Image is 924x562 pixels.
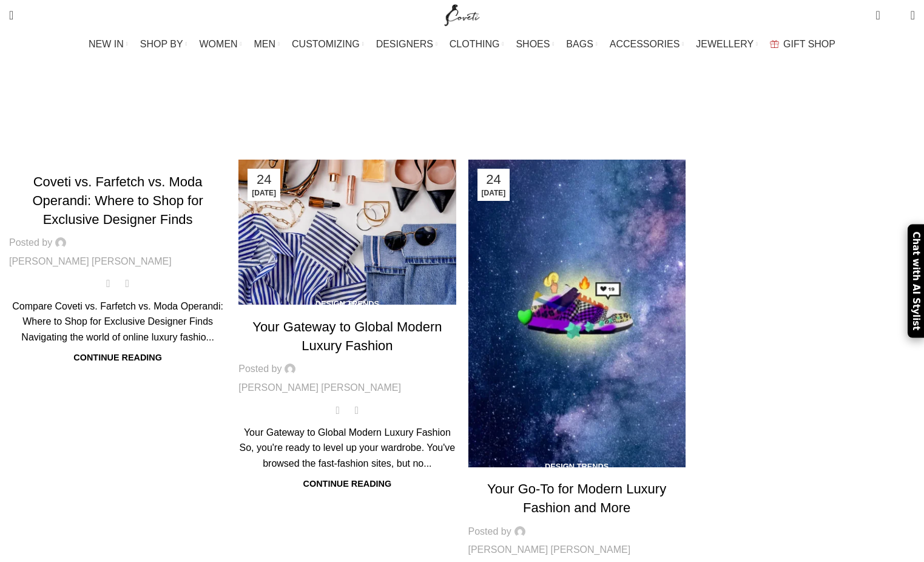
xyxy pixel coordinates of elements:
[238,380,401,396] a: [PERSON_NAME] [PERSON_NAME]
[350,402,363,418] a: 0
[770,40,779,48] img: GiftBag
[315,299,379,308] a: Design trends
[610,32,684,56] a: ACCESSORIES
[238,361,282,377] span: Posted by
[187,70,737,102] h1: Posts by
[696,32,758,56] a: JEWELLERY
[487,481,666,515] a: Your Go-To for Modern Luxury Fashion and More
[3,32,921,56] div: Main navigation
[3,3,19,27] a: Search
[84,154,152,163] a: Fashion Trends
[89,38,124,50] span: NEW IN
[355,110,608,121] span: Articles Posted by [PERSON_NAME] [PERSON_NAME]
[140,38,183,50] span: SHOP BY
[877,6,886,15] span: 0
[376,32,437,56] a: DESIGNERS
[9,235,52,251] span: Posted by
[450,38,500,50] span: CLOTHING
[121,276,133,291] a: 0
[290,70,737,100] a: [PERSON_NAME] [PERSON_NAME]
[252,319,442,353] a: Your Gateway to Global Modern Luxury Fashion
[252,189,276,197] span: [DATE]
[238,425,456,472] div: Your Gateway to Global Modern Luxury Fashion So, you're ready to level up your wardrobe. You've b...
[303,479,392,489] a: Continue reading
[89,32,128,56] a: NEW IN
[516,32,554,56] a: SHOES
[128,275,137,284] span: 0
[200,38,238,50] span: WOMEN
[869,3,886,27] a: 0
[140,32,187,56] a: SHOP BY
[376,38,433,50] span: DESIGNERS
[468,524,511,540] span: Posted by
[357,401,366,410] span: 0
[200,32,242,56] a: WOMEN
[889,3,902,27] div: My Wishlist
[783,38,835,50] span: GIFT SHOP
[316,110,342,121] a: Home
[450,32,504,56] a: CLOTHING
[770,32,835,56] a: GIFT SHOP
[254,32,280,56] a: MEN
[468,542,631,558] a: [PERSON_NAME] [PERSON_NAME]
[566,38,593,50] span: BAGS
[516,38,550,50] span: SHOES
[482,189,506,197] span: [DATE]
[9,254,172,269] a: [PERSON_NAME] [PERSON_NAME]
[73,353,162,362] a: Continue reading
[285,364,295,374] img: author-avatar
[514,526,525,537] img: author-avatar
[32,174,203,227] a: Coveti vs. Farfetch vs. Moda Operandi: Where to Shop for Exclusive Designer Finds
[292,38,360,50] span: CUSTOMIZING
[610,38,680,50] span: ACCESSORIES
[696,38,754,50] span: JEWELLERY
[9,299,226,345] div: Compare Coveti vs. Farfetch vs. Moda Operandi: Where to Shop for Exclusive Designer Finds Navigat...
[55,237,66,248] img: author-avatar
[566,32,597,56] a: BAGS
[482,173,506,186] span: 24
[545,462,609,471] a: Design trends
[442,9,482,19] a: Site logo
[892,12,901,21] span: 0
[292,32,364,56] a: CUSTOMIZING
[254,38,276,50] span: MEN
[252,173,276,186] span: 24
